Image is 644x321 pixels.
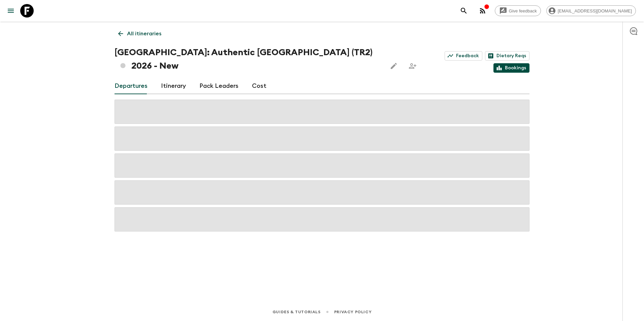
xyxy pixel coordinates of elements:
a: Feedback [445,51,482,61]
a: All itineraries [115,27,165,40]
span: [EMAIL_ADDRESS][DOMAIN_NAME] [554,8,636,13]
a: Departures [115,78,148,94]
button: menu [4,4,18,17]
a: Privacy Policy [334,308,372,316]
a: Bookings [493,63,529,73]
div: [EMAIL_ADDRESS][DOMAIN_NAME] [546,5,636,16]
p: All itineraries [127,30,161,38]
a: Itinerary [161,78,186,94]
span: Give feedback [505,8,541,13]
a: Dietary Reqs [485,51,529,61]
a: Cost [252,78,266,94]
a: Give feedback [495,5,541,16]
h1: [GEOGRAPHIC_DATA]: Authentic [GEOGRAPHIC_DATA] (TR2) 2026 - New [115,46,382,73]
a: Pack Leaders [199,78,238,94]
button: search adventures [457,4,471,17]
button: Edit this itinerary [387,59,400,73]
a: Guides & Tutorials [272,308,321,316]
span: Share this itinerary [406,59,419,73]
